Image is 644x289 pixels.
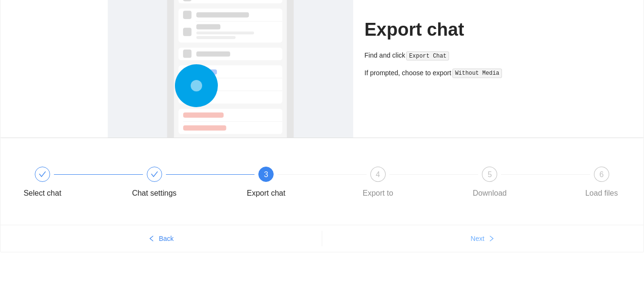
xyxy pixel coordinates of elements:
code: Without Media [452,69,502,78]
button: Nextright [322,231,644,246]
span: Back [159,233,174,244]
span: Next [470,233,484,244]
div: 5Download [462,167,574,201]
code: Export Chat [406,51,449,61]
span: left [148,235,155,243]
span: 5 [488,170,492,179]
span: right [488,235,495,243]
div: Chat settings [132,186,176,201]
button: leftBack [0,231,322,246]
h1: Export chat [365,19,537,41]
span: 6 [600,170,604,179]
div: Export chat [247,186,286,201]
div: Select chat [23,186,61,201]
span: 3 [264,170,268,179]
span: check [151,170,158,178]
div: 4Export to [350,167,462,201]
span: check [39,170,46,178]
div: 6Load files [574,167,629,201]
div: If prompted, choose to export [365,68,537,79]
span: 4 [376,170,380,179]
div: Download [473,186,507,201]
div: Load files [585,186,618,201]
div: Select chat [15,167,127,201]
div: Find and click [365,50,537,61]
div: Chat settings [127,167,239,201]
div: 3Export chat [238,167,350,201]
div: Export to [363,186,393,201]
